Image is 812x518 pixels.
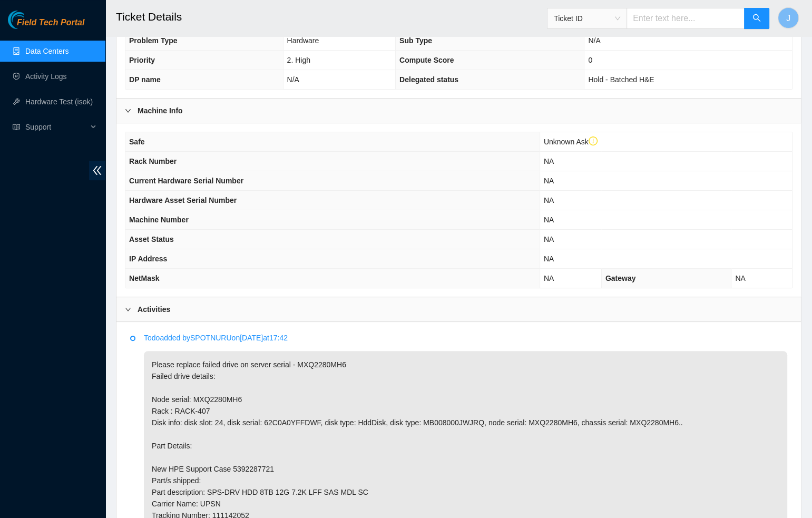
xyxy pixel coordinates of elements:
[129,255,167,263] span: IP Address
[544,216,554,224] span: NA
[605,274,636,282] span: Gateway
[129,216,189,224] span: Machine Number
[399,36,432,45] span: Sub Type
[752,14,761,24] span: search
[125,306,131,312] span: right
[399,75,458,84] span: Delegated status
[25,47,69,55] a: Data Centers
[125,107,131,114] span: right
[138,105,183,116] b: Machine Info
[786,12,790,25] span: J
[544,177,554,185] span: NA
[116,99,801,123] div: Machine Info
[129,177,243,185] span: Current Hardware Serial Number
[287,75,299,84] span: N/A
[8,19,84,33] a: Akamai TechnologiesField Tech Portal
[544,235,554,243] span: NA
[544,138,598,146] span: Unknown Ask
[735,274,745,282] span: NA
[129,56,155,64] span: Priority
[25,72,67,81] a: Activity Logs
[129,274,160,282] span: NetMask
[129,235,174,243] span: Asset Status
[544,274,554,282] span: NA
[129,75,161,84] span: DP name
[129,196,237,204] span: Hardware Asset Serial Number
[287,56,310,64] span: 2. High
[627,8,745,29] input: Enter text here...
[588,56,592,64] span: 0
[138,304,170,315] b: Activities
[144,332,787,344] p: Todo added by SPOTNURU on [DATE] at 17:42
[544,255,554,263] span: NA
[544,196,554,204] span: NA
[287,36,319,45] span: Hardware
[399,56,454,64] span: Compute Score
[588,75,654,84] span: Hold - Batched H&E
[89,161,105,180] span: double-left
[589,136,598,146] span: exclamation-circle
[8,11,53,29] img: Akamai Technologies
[778,7,799,28] button: J
[116,297,801,321] div: Activities
[129,138,145,146] span: Safe
[17,18,84,28] span: Field Tech Portal
[744,8,769,29] button: search
[129,36,178,45] span: Problem Type
[25,97,93,106] a: Hardware Test (isok)
[588,36,600,45] span: N/A
[25,116,87,138] span: Support
[129,157,177,165] span: Rack Number
[554,11,620,26] span: Ticket ID
[13,123,20,131] span: read
[544,157,554,165] span: NA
